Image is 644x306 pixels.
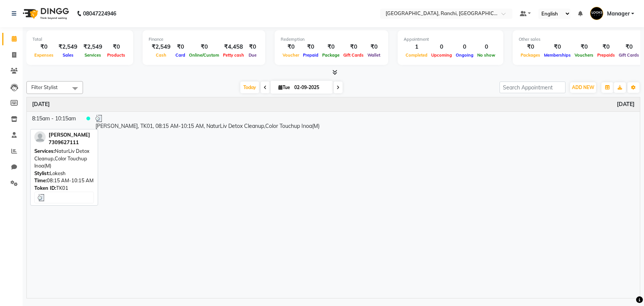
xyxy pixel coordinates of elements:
[246,43,259,51] div: ₹0
[34,131,46,143] img: profile
[542,52,573,58] span: Memberships
[475,52,497,58] span: No show
[320,43,341,51] div: ₹0
[341,43,366,51] div: ₹0
[301,43,320,51] div: ₹0
[174,52,187,58] span: Card
[221,43,246,51] div: ₹4,458
[572,85,594,90] span: ADD NEW
[595,43,617,51] div: ₹0
[32,43,55,51] div: ₹0
[149,43,174,51] div: ₹2,549
[49,132,90,138] span: [PERSON_NAME]
[49,139,90,146] div: 7309627111
[366,43,382,51] div: ₹0
[519,36,641,43] div: Other sales
[61,52,75,58] span: Sales
[500,81,566,93] input: Search Appointment
[240,81,259,93] span: Today
[607,10,630,18] span: Manager
[32,52,55,58] span: Expenses
[277,85,292,90] span: Tue
[341,52,366,58] span: Gift Cards
[595,52,617,58] span: Prepaids
[80,43,105,51] div: ₹2,549
[105,43,127,51] div: ₹0
[573,52,595,58] span: Vouchers
[301,52,320,58] span: Prepaid
[281,43,301,51] div: ₹0
[454,52,475,58] span: Ongoing
[83,52,103,58] span: Services
[404,43,429,51] div: 1
[34,185,94,192] div: TK01
[32,36,127,43] div: Total
[454,43,475,51] div: 0
[55,43,80,51] div: ₹2,549
[617,52,641,58] span: Gift Cards
[187,43,221,51] div: ₹0
[154,52,168,58] span: Cash
[292,82,330,93] input: 2025-09-02
[32,100,50,108] a: September 2, 2025
[590,7,603,20] img: Manager
[573,43,595,51] div: ₹0
[34,177,94,185] div: 08:15 AM-10:15 AM
[247,52,258,58] span: Due
[570,82,596,93] button: ADD NEW
[34,170,94,177] div: Lokesh
[27,111,81,133] td: 8:15am - 10:15am
[19,3,71,24] img: logo
[174,43,187,51] div: ₹0
[429,52,454,58] span: Upcoming
[34,148,55,154] span: Services:
[83,3,116,24] b: 08047224946
[281,36,382,43] div: Redemption
[429,43,454,51] div: 0
[617,43,641,51] div: ₹0
[34,170,50,176] span: Stylist:
[404,52,429,58] span: Completed
[34,148,89,169] span: NaturLiv Detox Cleanup,Color Touchup Inoa(M)
[90,111,640,133] td: [PERSON_NAME], TK01, 08:15 AM-10:15 AM, NaturLiv Detox Cleanup,Color Touchup Inoa(M)
[475,43,497,51] div: 0
[187,52,221,58] span: Online/Custom
[34,177,47,183] span: Time:
[149,36,259,43] div: Finance
[366,52,382,58] span: Wallet
[617,100,635,108] a: September 2, 2025
[519,43,542,51] div: ₹0
[31,84,58,90] span: Filter Stylist
[27,97,640,112] th: September 2, 2025
[404,36,497,43] div: Appointment
[281,52,301,58] span: Voucher
[34,185,56,191] span: Token ID:
[519,52,542,58] span: Packages
[105,52,127,58] span: Products
[221,52,246,58] span: Petty cash
[320,52,341,58] span: Package
[542,43,573,51] div: ₹0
